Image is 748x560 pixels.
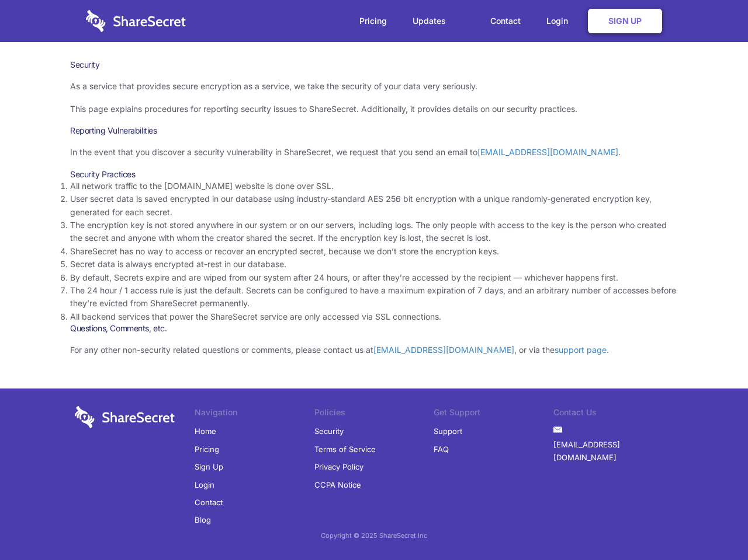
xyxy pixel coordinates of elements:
[195,494,223,511] a: Contact
[86,10,186,32] img: logo-wordmark-white-trans-d4663122ce5f474addd5e946df7df03e33cb6a1c49d2221995e7729f52c070b2.svg
[70,125,678,136] h3: Reporting Vulnerabilities
[314,476,361,494] a: CCPA Notice
[70,169,678,180] h3: Security Practices
[195,476,214,494] a: Login
[70,245,678,258] li: ShareSecret has no way to access or recover an encrypted secret, because we don’t store the encry...
[553,406,673,422] li: Contact Us
[70,323,678,334] h3: Questions, Comments, etc.
[195,511,211,528] a: Blog
[70,103,678,116] p: This page explains procedures for reporting security issues to ShareSecret. Additionally, it prov...
[588,9,662,33] a: Sign Up
[70,219,678,245] li: The encryption key is not stored anywhere in our system or on our servers, including logs. The on...
[70,192,678,219] li: User secret data is saved encrypted in our database using industry-standard AES 256 bit encryptio...
[70,146,678,159] p: In the event that you discover a security vulnerability in ShareSecret, we request that you send ...
[434,440,449,458] a: FAQ
[70,284,678,310] li: The 24 hour / 1 access rule is just the default. Secrets can be configured to have a maximum expi...
[70,258,678,271] li: Secret data is always encrypted at-rest in our database.
[75,406,175,428] img: logo-wordmark-white-trans-d4663122ce5f474addd5e946df7df03e33cb6a1c49d2221995e7729f52c070b2.svg
[314,458,363,475] a: Privacy Policy
[70,271,678,284] li: By default, Secrets expire and are wiped from our system after 24 hours, or after they’re accesse...
[535,3,586,39] a: Login
[70,180,678,192] li: All network traffic to the [DOMAIN_NAME] website is done over SSL.
[373,345,514,355] a: [EMAIL_ADDRESS][DOMAIN_NAME]
[555,345,607,355] a: support page
[70,310,678,323] li: All backend services that power the ShareSecret service are only accessed via SSL connections.
[348,3,399,39] a: Pricing
[434,422,462,440] a: Support
[70,80,678,93] p: As a service that provides secure encryption as a service, we take the security of your data very...
[479,3,532,39] a: Contact
[314,406,434,422] li: Policies
[553,436,673,467] a: [EMAIL_ADDRESS][DOMAIN_NAME]
[434,406,553,422] li: Get Support
[195,440,219,458] a: Pricing
[195,458,223,475] a: Sign Up
[477,147,618,157] a: [EMAIL_ADDRESS][DOMAIN_NAME]
[195,406,314,422] li: Navigation
[70,344,678,356] p: For any other non-security related questions or comments, please contact us at , or via the .
[70,60,678,70] h1: Security
[314,422,344,440] a: Security
[195,422,216,440] a: Home
[314,440,376,458] a: Terms of Service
